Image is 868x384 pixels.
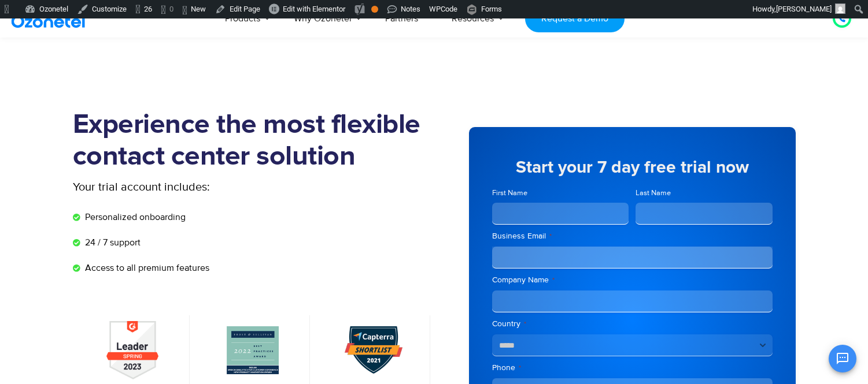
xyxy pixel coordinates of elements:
a: Request a Demo [525,5,624,32]
p: Your trial account includes: [73,178,348,196]
label: Phone [492,362,773,374]
label: Business Email [492,230,773,242]
label: Company Name [492,274,773,286]
button: Open chat [829,345,856,372]
h5: Start your 7 day free trial now [492,159,773,176]
span: 24 / 7 support [82,236,141,249]
label: Country [492,318,773,330]
span: [PERSON_NAME] [776,5,832,13]
span: Personalized onboarding [82,210,186,224]
span: Access to all premium features [82,261,209,275]
label: Last Name [636,188,773,199]
h1: Experience the most flexible contact center solution [73,109,434,173]
label: First Name [492,188,629,199]
div: OK [371,6,378,13]
span: Edit with Elementor [283,5,345,13]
